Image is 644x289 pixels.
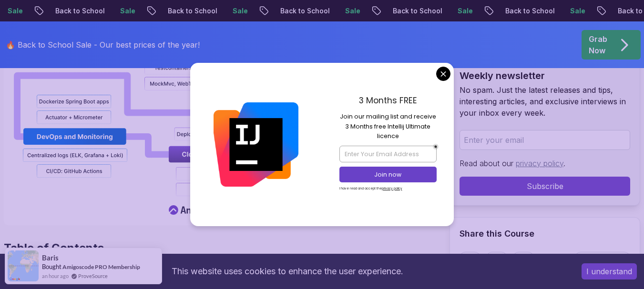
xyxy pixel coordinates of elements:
span: Bought [42,263,61,270]
p: Back to School [385,6,450,16]
button: Accept cookies [582,263,637,279]
button: Subscribe [460,177,630,196]
p: Back to School [47,6,112,16]
h2: Share this Course [460,227,630,240]
p: Grab Now [589,33,607,56]
p: Back to School [497,6,562,16]
p: Back to School [272,6,337,16]
a: Amigoscode PRO Membership [62,263,140,270]
p: Sale [562,6,593,16]
a: ProveSource [78,272,108,280]
p: Sale [225,6,255,16]
p: Sale [337,6,368,16]
h2: Weekly newsletter [460,69,630,82]
h2: Table of Contents [4,240,434,256]
p: No spam. Just the latest releases and tips, interesting articles, and exclusive interviews in you... [460,84,630,119]
p: 🔥 Back to School Sale - Our best prices of the year! [6,39,200,50]
button: Copy link [575,252,630,273]
p: Back to School [160,6,225,16]
input: Enter your email [460,130,630,150]
span: an hour ago [42,272,69,280]
a: privacy policy [516,159,563,168]
p: Read about our . [460,158,630,169]
p: Sale [112,6,143,16]
div: This website uses cookies to enhance the user experience. [7,261,567,282]
span: Baris [42,254,59,262]
img: provesource social proof notification image [8,250,39,281]
p: Sale [450,6,480,16]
